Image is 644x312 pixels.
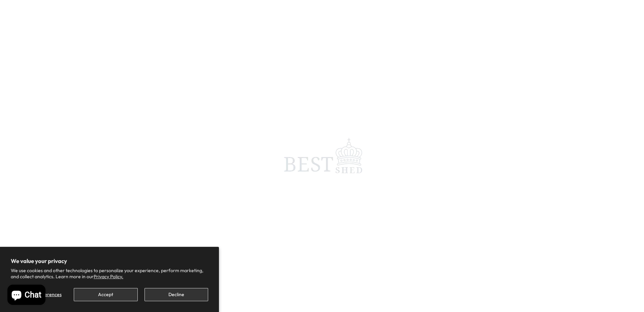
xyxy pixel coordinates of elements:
[5,285,47,307] inbox-online-store-chat: Shopify online store chat
[94,274,123,280] a: Privacy Policy.
[74,288,137,301] button: Accept
[144,288,208,301] button: Decline
[11,258,208,264] h2: We value your privacy
[11,267,208,280] p: We use cookies and other technologies to personalize your experience, perform marketing, and coll...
